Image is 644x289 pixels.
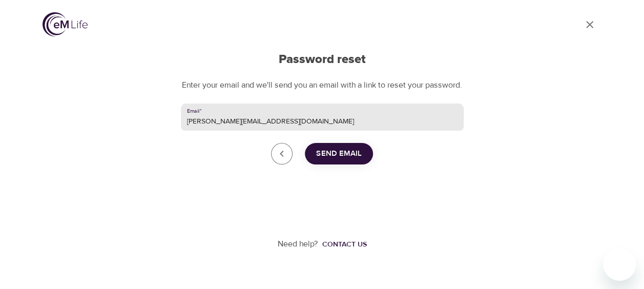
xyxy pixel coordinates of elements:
button: Send Email [305,143,373,164]
div: Contact us [322,239,367,250]
a: close [271,143,293,164]
img: logo [43,12,88,36]
a: close [577,12,602,37]
span: Send Email [316,147,362,160]
p: Enter your email and we'll send you an email with a link to reset your password. [181,79,464,91]
a: Contact us [318,239,367,250]
h2: Password reset [181,52,464,67]
iframe: Button to launch messaging window [603,248,636,281]
p: Need help? [278,238,318,250]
